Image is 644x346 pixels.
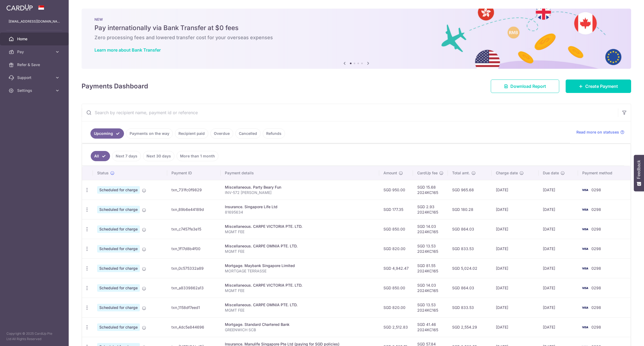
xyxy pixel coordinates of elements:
td: txn_1158df7eed1 [167,298,221,317]
span: 0298 [591,188,601,192]
a: All [91,151,110,161]
td: SGD 180.28 [448,200,491,219]
h4: Payments Dashboard [82,81,148,91]
td: [DATE] [492,219,539,239]
td: txn_89b6e44189d [167,200,221,219]
h5: Pay internationally via Bank Transfer at $0 fees [94,24,618,32]
td: SGD 4,942.47 [379,258,413,278]
p: GREENWICH SCB [225,327,375,333]
p: MGMT FEE [225,308,375,313]
a: Next 30 days [143,151,174,161]
span: Status [97,170,109,176]
td: [DATE] [539,258,578,278]
td: txn_731fc0f9829 [167,180,221,200]
h6: Zero processing fees and lowered transfer cost for your overseas expenses [94,34,618,41]
td: SGD 5,024.02 [448,258,491,278]
td: txn_c7457fe3e15 [167,219,221,239]
span: Scheduled for charge [97,304,140,311]
input: Search by recipient name, payment id or reference [82,104,618,121]
span: CardUp fee [417,170,438,176]
span: 0298 [591,325,601,329]
span: Charge date [496,170,518,176]
div: Insurance. Singapore Life Ltd [225,204,375,210]
th: Payment details [221,166,379,180]
td: [DATE] [539,200,578,219]
p: [EMAIL_ADDRESS][DOMAIN_NAME] [9,19,60,24]
p: NEW [94,17,618,21]
td: [DATE] [492,317,539,337]
p: MGMT FEE [225,229,375,235]
span: Download Report [510,83,546,89]
td: SGD 820.00 [379,298,413,317]
td: SGD 13.53 2024KC165 [413,298,448,317]
a: Cancelled [235,128,261,139]
td: [DATE] [539,298,578,317]
td: [DATE] [539,278,578,298]
td: SGD 864.03 [448,278,491,298]
img: Bank transfer banner [82,9,631,69]
p: 81695634 [225,210,375,215]
td: SGD 833.53 [448,298,491,317]
a: Refunds [263,128,285,139]
a: Next 7 days [112,151,141,161]
span: Home [17,36,53,42]
span: Due date [543,170,559,176]
a: Read more on statuses [576,129,624,135]
td: SGD 14.03 2024KC165 [413,278,448,298]
td: SGD 2.93 2024KC165 [413,200,448,219]
td: [DATE] [492,180,539,200]
a: Payments on the way [126,128,173,139]
a: Create Payment [566,80,631,93]
td: SGD 13.53 2024KC165 [413,239,448,258]
span: Scheduled for charge [97,284,140,292]
img: Bank Card [580,285,590,291]
img: Bank Card [580,226,590,232]
td: SGD 177.35 [379,200,413,219]
a: Overdue [210,128,233,139]
span: Scheduled for charge [97,206,140,213]
span: Settings [17,88,53,93]
div: Miscellaneous. CARPE OMNIA PTE. LTD. [225,243,375,249]
a: More than 1 month [177,151,218,161]
td: SGD 820.00 [379,239,413,258]
div: Miscellaneous. Party Beary Fun [225,185,375,190]
img: CardUp [6,4,33,11]
span: Amount [383,170,397,176]
p: MGMT FEE [225,249,375,254]
div: Mortgage. Maybank Singapore Limited [225,263,375,268]
div: Mortgage. Standard Chartered Bank [225,322,375,327]
td: txn_a8339862a13 [167,278,221,298]
td: SGD 2,554.29 [448,317,491,337]
td: [DATE] [492,298,539,317]
span: Pay [17,49,53,55]
span: 0298 [591,207,601,212]
img: Bank Card [580,246,590,252]
td: SGD 950.00 [379,180,413,200]
td: SGD 864.03 [448,219,491,239]
span: 0298 [591,227,601,231]
span: Scheduled for charge [97,245,140,253]
div: Miscellaneous. CARPE VICTORIA PTE. LTD. [225,224,375,229]
span: Feedback [636,160,641,179]
td: [DATE] [492,200,539,219]
td: SGD 41.46 2024KC165 [413,317,448,337]
td: SGD 965.68 [448,180,491,200]
td: SGD 833.53 [448,239,491,258]
td: txn_4dc5e844696 [167,317,221,337]
td: [DATE] [539,219,578,239]
td: SGD 2,512.83 [379,317,413,337]
td: SGD 850.00 [379,219,413,239]
img: Bank Card [580,206,590,213]
a: Upcoming [90,128,124,139]
div: Miscellaneous. CARPE OMNIA PTE. LTD. [225,302,375,308]
span: 0298 [591,266,601,271]
span: Scheduled for charge [97,323,140,331]
span: Refer & Save [17,62,53,67]
span: Read more on statuses [576,129,619,135]
img: Bank Card [580,304,590,311]
span: Scheduled for charge [97,186,140,194]
span: 0298 [591,246,601,251]
img: Bank Card [580,187,590,193]
p: MGMT FEE [225,288,375,293]
td: [DATE] [492,239,539,258]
